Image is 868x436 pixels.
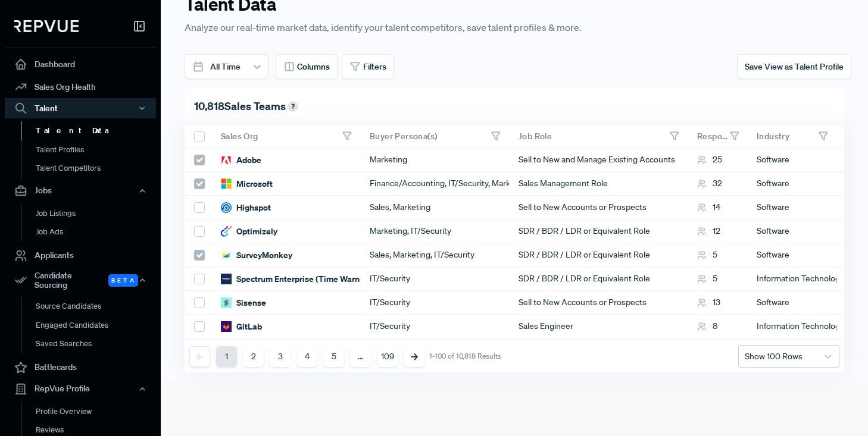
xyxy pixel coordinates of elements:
[221,249,292,261] div: SurveyMonkey
[221,273,370,285] div: Spectrum Enterprise (Time Warner)
[5,267,156,294] button: Candidate Sourcing Beta
[21,204,172,223] a: Job Listings
[221,297,266,309] div: Sisense
[360,267,509,291] div: IT/Security
[697,225,720,237] div: 12
[21,159,172,178] a: Talent Competitors
[747,291,836,315] div: Software
[323,346,344,367] button: 5
[211,124,360,148] div: Toggle SortBy
[509,267,688,291] div: SDR / BDR / LDR or Equivalent Role
[509,196,688,219] div: Sell to New Accounts or Prospects
[747,196,836,219] div: Software
[509,315,688,338] div: Sales Engineer
[21,297,172,316] a: Source Candidates
[747,243,836,267] div: Software
[697,201,720,214] div: 14
[5,53,156,76] a: Dashboard
[221,155,232,165] img: Adobe
[747,338,836,362] div: Software
[243,346,264,367] button: 2
[221,154,261,166] div: Adobe
[21,316,172,335] a: Engaged Candidates
[360,243,509,267] div: Sales, Marketing, IT/Security
[276,54,338,79] button: Columns
[221,321,262,333] div: GitLab
[221,225,277,237] div: Optimizely
[737,54,851,79] button: Save View as Talent Profile
[297,61,330,73] span: Columns
[757,131,789,142] span: Industry
[747,124,836,148] div: Toggle SortBy
[697,177,722,190] div: 32
[747,267,836,291] div: Information Technology and Services
[5,98,156,118] button: Talent
[221,178,273,190] div: Microsoft
[5,356,156,379] a: Battlecards
[5,267,156,294] div: Candidate Sourcing
[108,274,138,287] span: Beta
[697,153,722,166] div: 25
[5,76,156,98] a: Sales Org Health
[216,346,237,367] button: 1
[747,148,836,172] div: Software
[370,131,437,142] span: Buyer Persona(s)
[185,20,676,35] p: Analyze our real-time market data, identify your talent competitors, save talent profiles & more.
[509,219,688,243] div: SDR / BDR / LDR or Equivalent Role
[221,250,232,261] img: SurveyMonkey
[221,321,232,332] img: GitLab
[509,243,688,267] div: SDR / BDR / LDR or Equivalent Role
[360,338,509,362] div: Finance/Accounting
[509,148,688,172] div: Sell to New and Manage Existing Accounts
[5,181,156,201] button: Jobs
[697,249,717,261] div: 5
[697,131,729,142] span: Respondents
[363,61,386,73] span: Filters
[5,379,156,399] button: RepVue Profile
[342,54,394,79] button: Filters
[519,131,552,142] span: Job Role
[404,346,424,367] button: Next
[189,346,210,367] button: Previous
[509,338,688,362] div: Sell to New Accounts or Prospects
[429,352,501,360] div: 1-100 of 10,818 Results
[14,20,79,32] img: RepVue
[360,219,509,243] div: Marketing, IT/Security
[221,274,232,284] img: Spectrum Enterprise (Time Warner)
[221,178,232,189] img: Microsoft
[747,219,836,243] div: Software
[697,272,717,285] div: 5
[5,244,156,267] a: Applicants
[697,320,717,333] div: 8
[221,226,232,237] img: Optimizely
[21,222,172,241] a: Job Ads
[747,315,836,338] div: Information Technology and Services
[221,131,258,142] span: Sales Org
[21,334,172,353] a: Saved Searches
[360,315,509,338] div: IT/Security
[509,291,688,315] div: Sell to New Accounts or Prospects
[296,346,317,367] button: 4
[270,346,291,367] button: 3
[509,124,688,148] div: Toggle SortBy
[360,196,509,219] div: Sales, Marketing
[360,148,509,172] div: Marketing
[221,202,232,213] img: Highspot
[697,296,720,309] div: 13
[185,89,844,124] div: 10,818 Sales Teams
[21,140,172,159] a: Talent Profiles
[360,291,509,315] div: IT/Security
[221,297,232,308] img: Sisense
[688,124,747,148] div: Toggle SortBy
[21,121,172,140] a: Talent Data
[21,402,172,421] a: Profile Overview
[221,202,271,214] div: Highspot
[360,172,509,196] div: Finance/Accounting, IT/Security, Marketing
[350,346,371,367] button: …
[747,172,836,196] div: Software
[189,346,501,367] nav: pagination
[509,172,688,196] div: Sales Management Role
